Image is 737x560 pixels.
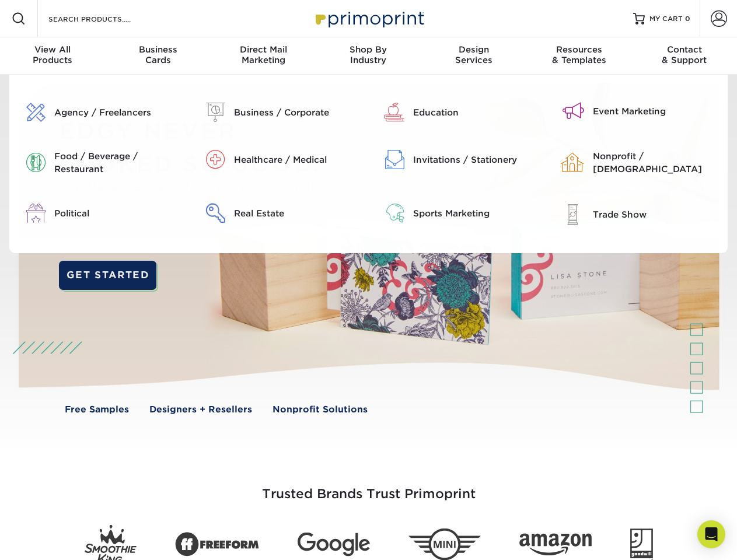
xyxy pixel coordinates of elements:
[211,44,316,65] div: Marketing
[557,103,719,120] a: Event Marketing
[234,207,360,220] div: Real Estate
[378,103,540,122] a: Education
[557,204,719,225] a: Trade Show
[198,103,360,122] a: Business / Corporate
[593,150,719,176] div: Nonprofit / [DEMOGRAPHIC_DATA]
[421,44,526,65] div: Services
[526,44,631,55] span: Resources
[526,37,631,75] a: Resources& Templates
[421,37,526,75] a: DesignServices
[316,44,421,65] div: Industry
[18,204,180,223] a: Political
[630,528,653,560] img: Goodwill
[593,105,719,118] div: Event Marketing
[18,103,180,122] a: Agency / Freelancers
[211,37,316,75] a: Direct MailMarketing
[47,12,161,26] input: SEARCH PRODUCTS.....
[198,150,360,169] a: Healthcare / Medical
[649,14,683,24] span: MY CART
[413,153,539,166] div: Invitations / Stationery
[27,459,710,516] h3: Trusted Brands Trust Primoprint
[198,204,360,223] a: Real Estate
[310,6,427,31] img: Primoprint
[413,207,539,220] div: Sports Marketing
[54,106,180,119] div: Agency / Freelancers
[632,37,737,75] a: Contact& Support
[234,153,360,166] div: Healthcare / Medical
[54,150,180,176] div: Food / Beverage / Restaurant
[519,534,592,556] img: Amazon
[593,208,719,221] div: Trade Show
[421,44,526,55] span: Design
[685,15,690,23] span: 0
[105,44,210,65] div: Cards
[378,204,540,223] a: Sports Marketing
[211,44,316,55] span: Direct Mail
[105,44,210,55] span: Business
[316,44,421,55] span: Shop By
[105,37,210,75] a: BusinessCards
[413,106,539,119] div: Education
[697,520,725,548] div: Open Intercom Messenger
[632,44,737,65] div: & Support
[378,150,540,169] a: Invitations / Stationery
[557,150,719,176] a: Nonprofit / [DEMOGRAPHIC_DATA]
[234,106,360,119] div: Business / Corporate
[632,44,737,55] span: Contact
[18,150,180,176] a: Food / Beverage / Restaurant
[54,207,180,220] div: Political
[316,37,421,75] a: Shop ByIndustry
[298,533,370,556] img: Google
[526,44,631,65] div: & Templates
